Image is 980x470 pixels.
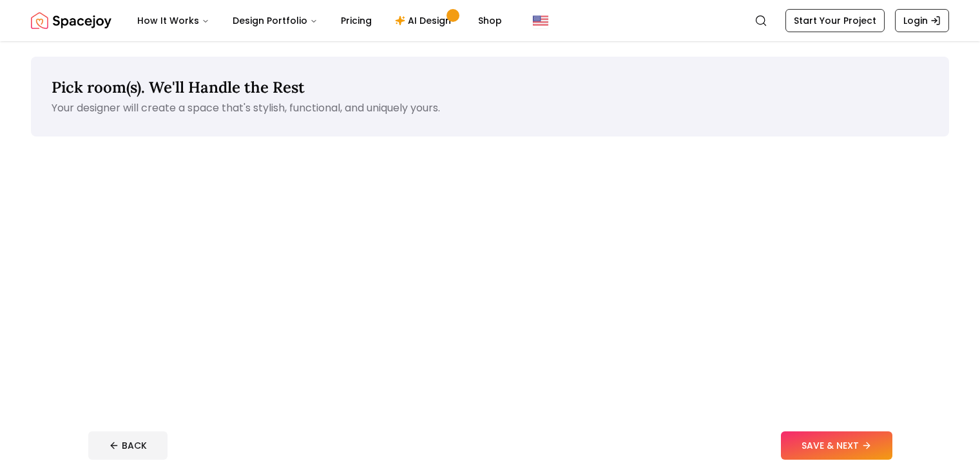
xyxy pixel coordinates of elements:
[31,8,111,33] a: Spacejoy
[222,8,328,33] button: Design Portfolio
[31,8,111,33] img: Spacejoy Logo
[52,100,928,116] p: Your designer will create a space that's stylish, functional, and uniquely yours.
[533,13,548,28] img: United States
[781,431,892,460] button: SAVE & NEXT
[468,8,512,33] a: Shop
[331,8,382,33] a: Pricing
[895,9,949,32] a: Login
[52,77,305,97] span: Pick room(s). We'll Handle the Rest
[88,431,168,460] button: BACK
[785,9,885,32] a: Start Your Project
[127,8,220,33] button: How It Works
[385,8,465,33] a: AI Design
[127,8,512,33] nav: Main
